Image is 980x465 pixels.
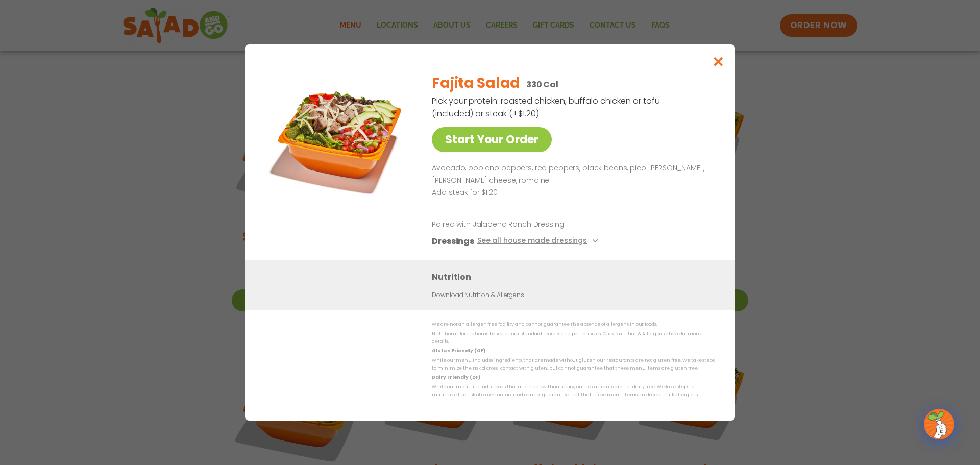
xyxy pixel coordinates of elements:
p: Add steak for $1.20 [432,187,710,199]
p: We are not an allergen free facility and cannot guarantee the absence of allergens in our foods. [432,321,715,328]
p: Nutrition information is based on our standard recipes and portion sizes. Click Nutrition & Aller... [432,330,715,346]
p: Avocado, poblano peppers, red peppers, black beans, pico [PERSON_NAME], [PERSON_NAME] cheese, rom... [432,162,710,187]
strong: Dairy Friendly (DF) [432,374,480,380]
p: 330 Cal [526,78,558,91]
button: Close modal [702,44,735,79]
img: wpChatIcon [925,410,953,438]
a: Start Your Order [432,127,552,152]
p: Paired with Jalapeno Ranch Dressing [432,219,621,230]
a: Download Nutrition & Allergens [432,290,524,300]
p: While our menu includes foods that are made without dairy, our restaurants are not dairy free. We... [432,383,715,399]
strong: Gluten Friendly (GF) [432,348,485,354]
h3: Nutrition [432,271,720,283]
p: Pick your protein: roasted chicken, buffalo chicken or tofu (included) or steak (+$1.20) [432,94,661,120]
img: Featured product photo for Fajita Salad [268,65,411,208]
p: While our menu includes ingredients that are made without gluten, our restaurants are not gluten ... [432,357,715,373]
h3: Dressings [432,235,474,248]
h2: Fajita Salad [432,72,520,94]
button: See all house made dressings [477,235,601,248]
